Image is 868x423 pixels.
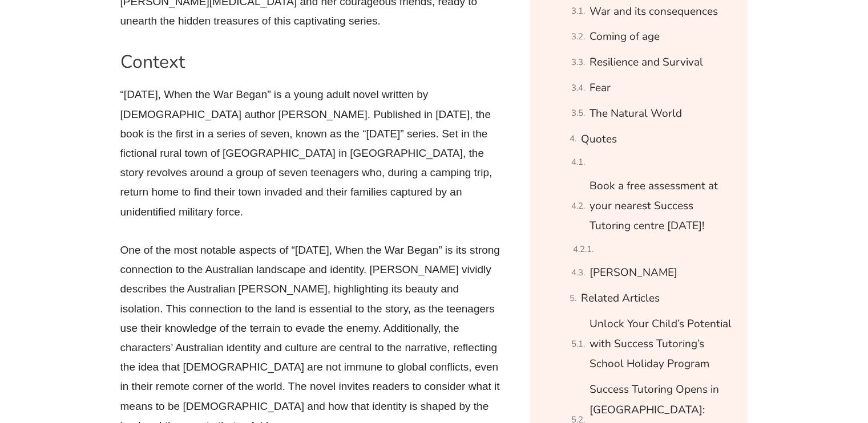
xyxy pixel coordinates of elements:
[590,104,682,124] a: The Natural World
[590,2,718,22] a: War and its consequences
[120,85,503,221] p: “[DATE], When the War Began” is a young adult novel written by [DEMOGRAPHIC_DATA] author [PERSON_...
[590,176,733,237] a: Book a free assessment at your nearest Success Tutoring centre [DATE]!
[678,295,868,423] iframe: Chat Widget
[581,288,660,308] a: Related Articles
[590,78,611,98] a: Fear
[590,314,733,375] a: Unlock Your Child’s Potential with Success Tutoring’s School Holiday Program
[581,129,617,149] a: Quotes
[120,50,503,74] h2: Context
[590,27,660,47] a: Coming of age
[590,263,677,283] a: [PERSON_NAME]
[590,52,703,72] a: Resilience and Survival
